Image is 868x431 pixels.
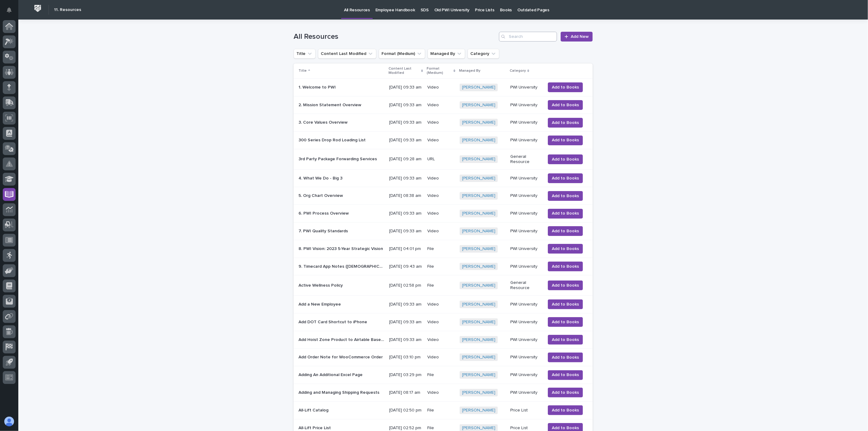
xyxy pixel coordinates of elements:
span: Add to Books [552,371,579,378]
p: [DATE] 09:33 am [389,85,422,90]
a: [PERSON_NAME] [462,283,495,288]
p: All-Lift Catalog [298,407,330,413]
img: Workspace Logo [32,3,43,14]
button: Add to Books [548,226,583,236]
p: PWI University [510,120,541,125]
a: [PERSON_NAME] [462,372,495,378]
p: [DATE] 09:33 am [389,337,422,342]
span: Add to Books [552,119,579,126]
button: Managed By [428,49,465,59]
p: 9. Timecard App Notes (Hourly Employees Only) [298,263,385,269]
p: [DATE] 03:10 pm [389,355,422,360]
span: Add to Books [552,282,579,289]
p: [DATE] 02:52 pm [389,426,422,431]
a: [PERSON_NAME] [462,85,495,90]
a: [PERSON_NAME] [462,390,495,395]
p: [DATE] 02:50 pm [389,408,422,413]
p: 6. PWI Process Overview [298,210,350,216]
span: Add to Books [552,318,579,326]
p: File [427,283,455,288]
div: Search [499,32,557,42]
span: Add to Books [552,84,579,91]
a: [PERSON_NAME] [462,229,495,234]
p: Managed By [459,67,480,74]
tr: 3rd Party Package Forwarding Services3rd Party Package Forwarding Services [DATE] 09:28 amURL[PER... [294,149,593,169]
p: PWI University [510,302,541,307]
span: Add to Books [552,156,579,163]
p: 2. Mission Statement Overview [298,101,363,108]
p: File [427,408,455,413]
a: [PERSON_NAME] [462,320,495,325]
a: [PERSON_NAME] [462,176,495,181]
tr: Add DOT Card Shortcut to iPhoneAdd DOT Card Shortcut to iPhone [DATE] 09:33 amVideo[PERSON_NAME] ... [294,313,593,331]
p: [DATE] 03:29 pm [389,372,422,378]
button: Add to Books [548,317,583,327]
button: Add to Books [548,299,583,309]
button: Content Last Modified [318,49,376,59]
span: Add to Books [552,407,579,414]
p: [DATE] 09:43 am [389,264,422,269]
span: Add to Books [552,210,579,217]
button: Add to Books [548,262,583,271]
p: Active Wellness Policy [298,282,344,288]
h2: 11. Resources [54,7,81,13]
button: Add to Books [548,353,583,362]
tr: All-Lift CatalogAll-Lift Catalog [DATE] 02:50 pmFile[PERSON_NAME] Price ListAdd to Books [294,401,593,419]
p: [DATE] 04:01 pm [389,246,422,252]
p: Video [427,138,455,143]
p: 3rd Party Package Forwarding Services [298,155,378,162]
p: Add Order Note for WooCommerce Order [298,353,384,360]
p: PWI University [510,229,541,234]
p: Content Last Modified [389,65,419,77]
tr: 3. Core Values Overview3. Core Values Overview [DATE] 09:33 amVideo[PERSON_NAME] PWI UniversityAd... [294,114,593,132]
p: [DATE] 09:33 am [389,229,422,234]
button: Add to Books [548,154,583,164]
p: General Resource [510,280,541,291]
span: Add to Books [552,301,579,308]
a: [PERSON_NAME] [462,408,495,413]
p: Video [427,211,455,216]
p: Video [427,320,455,325]
p: Video [427,302,455,307]
tr: Add a New EmployeeAdd a New Employee [DATE] 09:33 amVideo[PERSON_NAME] PWI UniversityAdd to Books [294,295,593,313]
tr: Active Wellness PolicyActive Wellness Policy [DATE] 02:58 pmFile[PERSON_NAME] General ResourceAdd... [294,275,593,296]
a: [PERSON_NAME] [462,426,495,431]
a: [PERSON_NAME] [462,138,495,143]
a: [PERSON_NAME] [462,355,495,360]
a: [PERSON_NAME] [462,302,495,307]
a: [PERSON_NAME] [462,193,495,198]
tr: 6. PWI Process Overview6. PWI Process Overview [DATE] 09:33 amVideo[PERSON_NAME] PWI UniversityAd... [294,205,593,223]
span: Add to Books [552,389,579,396]
tr: 7. PWI Quality Standards7. PWI Quality Standards [DATE] 09:33 amVideo[PERSON_NAME] PWI University... [294,222,593,240]
p: All-Lift Price List [298,424,332,431]
p: PWI University [510,176,541,181]
p: PWI University [510,246,541,252]
p: [DATE] 09:33 am [389,120,422,125]
a: [PERSON_NAME] [462,157,495,162]
p: 3. Core Values Overview [298,119,349,125]
tr: 8. PWI Vision: 2023 5-Year Strategic Vision8. PWI Vision: 2023 5-Year Strategic Vision [DATE] 04:... [294,240,593,258]
button: Add to Books [548,209,583,219]
span: Add to Books [552,354,579,361]
tr: 2. Mission Statement Overview2. Mission Statement Overview [DATE] 09:33 amVideo[PERSON_NAME] PWI ... [294,96,593,114]
tr: 1. Welcome to PWI1. Welcome to PWI [DATE] 09:33 amVideo[PERSON_NAME] PWI UniversityAdd to Books [294,78,593,96]
button: Add to Books [548,244,583,254]
p: Video [427,229,455,234]
button: Add to Books [548,82,583,92]
p: PWI University [510,390,541,395]
p: Video [427,193,455,198]
span: Add to Books [552,227,579,235]
button: Add to Books [548,388,583,397]
p: PWI University [510,337,541,342]
p: File [427,264,455,269]
tr: Adding An Additional Excel PageAdding An Additional Excel Page [DATE] 03:29 pmFile[PERSON_NAME] P... [294,366,593,384]
p: Adding An Additional Excel Page [298,371,364,378]
p: Price List [510,426,541,431]
p: URL [427,157,455,162]
span: Add to Books [552,175,579,182]
a: [PERSON_NAME] [462,103,495,108]
p: File [427,246,455,252]
p: PWI University [510,193,541,198]
span: Add to Books [552,263,579,270]
span: Add to Books [552,336,579,343]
